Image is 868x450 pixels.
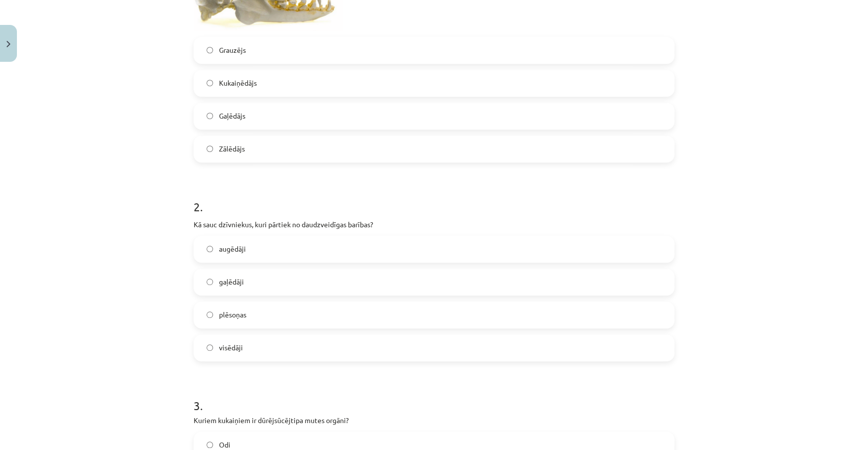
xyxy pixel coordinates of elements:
input: augēdāji [207,246,213,252]
span: gaļēdāji [219,277,244,287]
img: icon-close-lesson-0947bae3869378f0d4975bcd49f059093ad1ed9edebbc8119c70593378902aed.svg [6,41,10,47]
input: Gaļēdājs [207,113,213,119]
span: augēdāji [219,244,246,254]
input: Grauzējs [207,47,213,53]
h1: 3 . [194,381,674,412]
input: Kukaiņēdājs [207,80,213,86]
span: plēsoņas [219,309,246,320]
input: plēsoņas [207,311,213,318]
input: Zālēdājs [207,146,213,152]
p: Kā sauc dzīvniekus, kuri pārtiek no daudzveidīgas barības? [194,219,674,230]
span: visēdāji [219,342,243,353]
span: Grauzējs [219,45,246,55]
input: gaļēdāji [207,279,213,285]
h1: 2 . [194,182,674,213]
p: Kuriem kukaiņiem ir dūrējsūcējtipa mutes orgāni? [194,415,674,426]
span: Kukaiņēdājs [219,78,257,88]
input: Odi [207,442,213,448]
span: Odi [219,440,230,450]
span: Gaļēdājs [219,111,245,121]
input: visēdāji [207,344,213,351]
span: Zālēdājs [219,144,245,154]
